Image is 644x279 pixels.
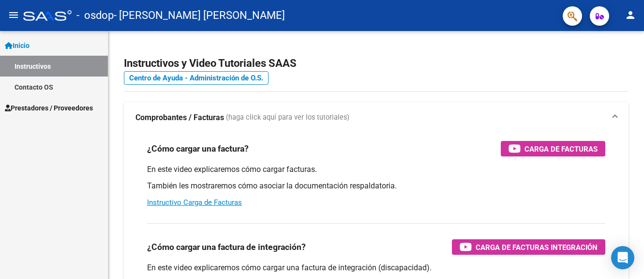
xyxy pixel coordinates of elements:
strong: Comprobantes / Facturas [135,112,224,123]
p: También les mostraremos cómo asociar la documentación respaldatoria. [147,181,605,191]
div: Open Intercom Messenger [611,246,634,269]
mat-icon: menu [8,9,19,21]
p: En este video explicaremos cómo cargar una factura de integración (discapacidad). [147,263,605,273]
h2: Instructivos y Video Tutoriales SAAS [124,54,629,73]
span: - osdop [76,5,114,26]
p: En este video explicaremos cómo cargar facturas. [147,164,605,175]
span: Carga de Facturas Integración [476,241,598,253]
span: Inicio [5,40,30,51]
mat-expansion-panel-header: Comprobantes / Facturas (haga click aquí para ver los tutoriales) [124,102,629,133]
button: Carga de Facturas [501,141,605,156]
span: (haga click aquí para ver los tutoriales) [226,112,349,123]
mat-icon: person [625,9,636,21]
span: Carga de Facturas [524,143,598,155]
a: Instructivo Carga de Facturas [147,198,242,207]
span: - [PERSON_NAME] [PERSON_NAME] [114,5,285,26]
h3: ¿Cómo cargar una factura de integración? [147,240,306,254]
span: Prestadores / Proveedores [5,103,93,113]
a: Centro de Ayuda - Administración de O.S. [124,71,269,85]
button: Carga de Facturas Integración [452,239,605,255]
h3: ¿Cómo cargar una factura? [147,142,249,155]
